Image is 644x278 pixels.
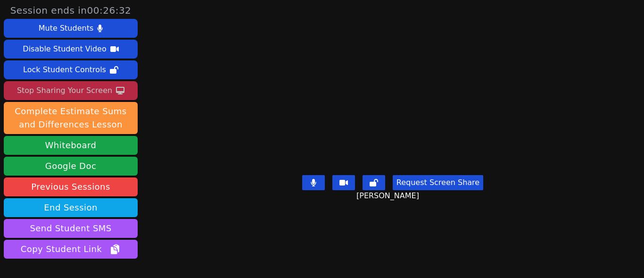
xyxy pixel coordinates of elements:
div: Stop Sharing Your Screen [17,83,112,98]
button: Disable Student Video [4,40,138,59]
a: Previous Sessions [4,177,138,196]
div: Disable Student Video [23,42,106,57]
button: Copy Student Link [4,240,138,259]
a: Google Doc [4,157,138,176]
button: Stop Sharing Your Screen [4,81,138,100]
time: 00:26:32 [87,5,132,16]
button: Request Screen Share [393,175,483,190]
div: Lock Student Controls [23,62,106,77]
button: Complete Estimate Sums and Differences Lesson [4,102,138,134]
button: Mute Students [4,19,138,38]
div: Mute Students [39,21,93,36]
button: Whiteboard [4,136,138,155]
button: End Session [4,198,138,217]
span: [PERSON_NAME] [356,190,421,202]
button: Lock Student Controls [4,60,138,79]
span: Session ends in [10,4,132,17]
span: Copy Student Link [21,243,121,256]
button: Send Student SMS [4,219,138,238]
